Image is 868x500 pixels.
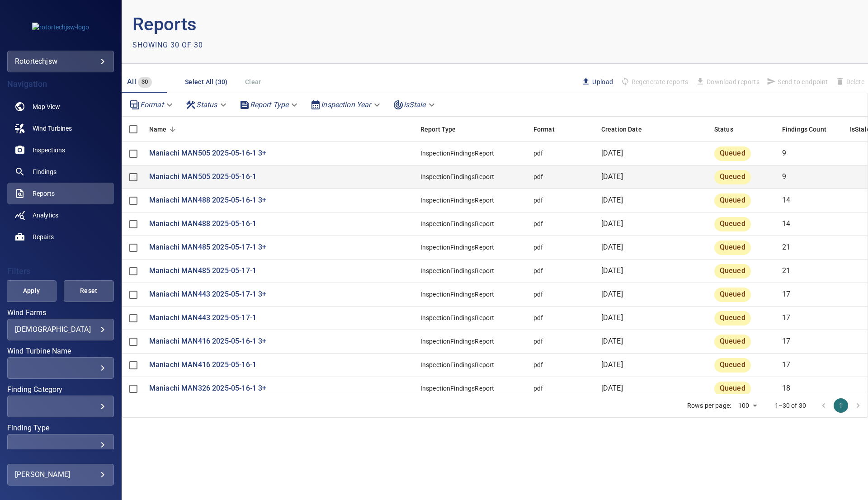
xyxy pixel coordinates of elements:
[601,266,623,276] p: [DATE]
[778,117,845,142] div: Findings Count
[32,23,89,32] img: rotortechjsw-logo
[782,117,826,142] div: Findings Count
[307,97,385,113] div: Inspection Year
[420,384,495,393] div: InspectionFindingsReport
[18,285,45,297] span: Apply
[149,313,256,323] a: Maniachi MAN443 2025-05-17-1
[33,167,57,176] span: Findings
[420,219,495,228] div: InspectionFindingsReport
[420,117,456,142] div: Report Type
[7,226,114,248] a: repairs noActive
[149,195,267,206] a: Maniachi MAN488 2025-05-16-1 3+
[149,289,267,300] a: Maniachi MAN443 2025-05-17-1 3+
[7,118,114,139] a: windturbines noActive
[250,100,289,109] em: Report Type
[601,360,623,370] p: [DATE]
[815,398,867,413] nav: pagination navigation
[420,360,495,369] div: InspectionFindingsReport
[533,117,555,142] div: Format
[581,77,613,87] span: Upload
[533,384,543,393] div: pdf
[533,360,543,369] div: pdf
[7,183,114,204] a: reports active
[132,40,203,51] p: Showing 30 of 30
[533,313,543,322] div: pdf
[420,196,495,205] div: InspectionFindingsReport
[735,399,760,412] div: 100
[420,313,495,322] div: InspectionFindingsReport
[782,242,790,253] p: 21
[149,242,267,253] a: Maniachi MAN485 2025-05-17-1 3+
[533,149,543,158] div: pdf
[127,77,136,86] span: All
[714,313,751,323] span: Queued
[126,97,178,113] div: Format
[33,102,60,111] span: Map View
[7,204,114,226] a: analytics noActive
[149,360,256,370] a: Maniachi MAN416 2025-05-16-1
[15,325,106,334] div: [DEMOGRAPHIC_DATA]
[149,148,267,159] p: Maniachi MAN505 2025-05-16-1 3+
[149,172,256,182] p: Maniachi MAN505 2025-05-16-1
[420,149,495,158] div: InspectionFindingsReport
[601,289,623,300] p: [DATE]
[7,386,114,393] label: Finding Category
[33,146,65,155] span: Inspections
[7,396,114,417] div: Finding Category
[533,290,543,299] div: pdf
[7,96,114,118] a: map noActive
[7,309,114,316] label: Wind Farms
[7,348,114,355] label: Wind Turbine Name
[182,97,232,113] div: Status
[149,117,167,142] div: Name
[782,289,790,300] p: 17
[714,289,751,300] span: Queued
[149,219,256,229] p: Maniachi MAN488 2025-05-16-1
[166,123,179,136] button: Sort
[533,196,543,205] div: pdf
[416,117,529,142] div: Report Type
[7,319,114,340] div: Wind Farms
[782,313,790,323] p: 17
[7,80,114,89] h4: Navigation
[7,357,114,379] div: Wind Turbine Name
[533,337,543,346] div: pdf
[132,11,495,38] p: Reports
[420,172,495,181] div: InspectionFindingsReport
[533,172,543,181] div: pdf
[533,266,543,275] div: pdf
[420,290,495,299] div: InspectionFindingsReport
[782,266,790,276] p: 21
[138,77,152,87] span: 30
[782,336,790,347] p: 17
[714,360,751,370] span: Queued
[149,336,267,347] p: Maniachi MAN416 2025-05-16-1 3+
[714,266,751,276] span: Queued
[597,117,710,142] div: Creation Date
[420,243,495,252] div: InspectionFindingsReport
[149,383,267,394] a: Maniachi MAN326 2025-05-16-1 3+
[420,337,495,346] div: InspectionFindingsReport
[404,100,426,109] em: isStale
[149,266,256,276] a: Maniachi MAN485 2025-05-17-1
[782,360,790,370] p: 17
[834,398,848,413] button: page 1
[75,285,103,297] span: Reset
[64,280,114,302] button: Reset
[236,97,303,113] div: Report Type
[687,401,731,410] p: Rows per page:
[714,242,751,253] span: Queued
[6,280,57,302] button: Apply
[33,189,55,198] span: Reports
[714,148,751,159] span: Queued
[782,148,786,159] p: 9
[389,97,440,113] div: isStale
[529,117,597,142] div: Format
[782,195,790,206] p: 14
[7,425,114,432] label: Finding Type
